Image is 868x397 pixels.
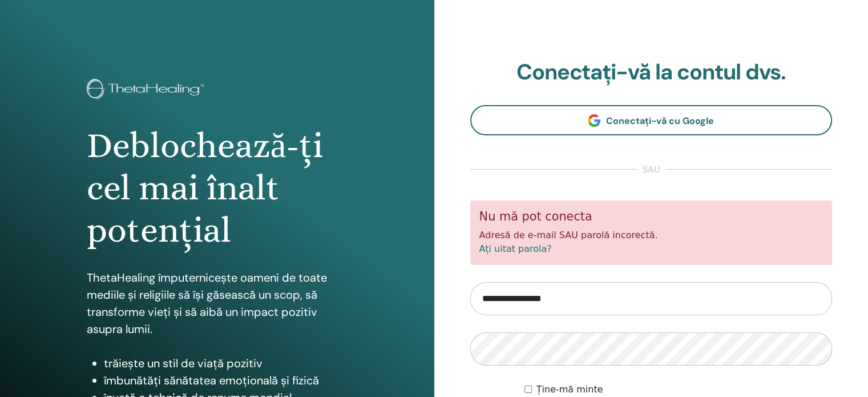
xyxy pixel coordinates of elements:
font: Deblochează-ți cel mai înalt potențial [87,125,324,251]
font: Adresă de e-mail SAU parolă incorectă. [479,230,658,240]
font: Ține-mă minte [536,384,603,395]
a: Ați uitat parola? [479,243,552,254]
font: Conectați-vă la contul dvs. [516,58,786,86]
font: trăiește un stil de viață pozitiv [104,356,263,371]
font: îmbunătăți sănătatea emoțională și fizică [104,373,319,388]
font: Nu mă pot conecta [479,210,592,223]
a: Conectați-vă cu Google [470,105,833,135]
div: Păstrează-mă autentificat pe termen nelimitat sau până când mă deconectez manual [524,383,832,396]
font: Conectați-vă cu Google [606,115,714,127]
font: sau [643,163,660,175]
font: ThetaHealing împuternicește oameni de toate mediile și religiile să își găsească un scop, să tran... [87,270,327,336]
